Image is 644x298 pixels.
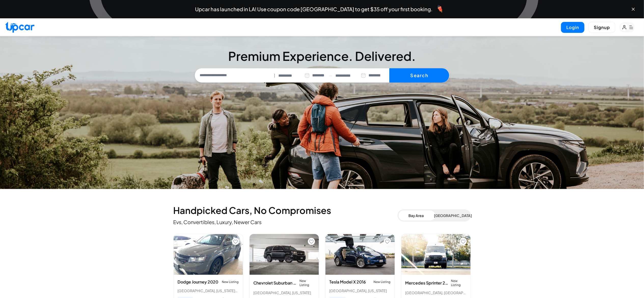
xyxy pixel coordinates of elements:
span: Upcar has launched in LA! Use coupon code [GEOGRAPHIC_DATA] to get $35 off your first booking. [195,7,433,12]
span: New Listing [222,280,239,284]
img: Tesla Model X 2016 [325,234,395,275]
span: New Listing [299,279,314,287]
button: Add to favorites [308,238,315,245]
button: Add to favorites [232,238,239,245]
img: Chevrolet Suburban 2016 [250,234,319,275]
span: — [329,73,332,78]
h3: Tesla Model X 2016 [330,279,366,285]
img: Dodge Journey 2020 [174,234,243,275]
div: [GEOGRAPHIC_DATA], [US_STATE] [330,288,391,293]
button: Signup [588,22,615,33]
button: Login [561,22,584,33]
button: Bay Area [399,210,434,221]
h3: Premium Experience. Delivered. [195,50,449,62]
button: Close banner [631,7,636,12]
h3: Mercedes Sprinter 2025 [405,280,449,286]
div: [GEOGRAPHIC_DATA], [US_STATE] [254,290,315,295]
span: New Listing [451,279,466,287]
p: Evs, Convertibles, Luxury, Newer Cars [173,219,398,226]
h3: Dodge Journey 2020 [178,279,218,285]
img: Upcar Logo [5,22,34,33]
h2: Handpicked Cars, No Compromises [173,205,398,215]
img: Mercedes Sprinter 2025 [401,234,471,275]
button: Add to favorites [384,238,391,245]
div: [GEOGRAPHIC_DATA], [GEOGRAPHIC_DATA] [405,290,467,295]
span: | [274,73,276,78]
h3: Chevrolet Suburban 2016 [254,280,298,286]
button: Add to favorites [460,238,467,245]
span: New Listing [374,280,391,284]
button: [GEOGRAPHIC_DATA] [434,210,470,221]
div: [GEOGRAPHIC_DATA], [US_STATE] • 1 trips [178,288,239,293]
button: Search [389,68,449,83]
